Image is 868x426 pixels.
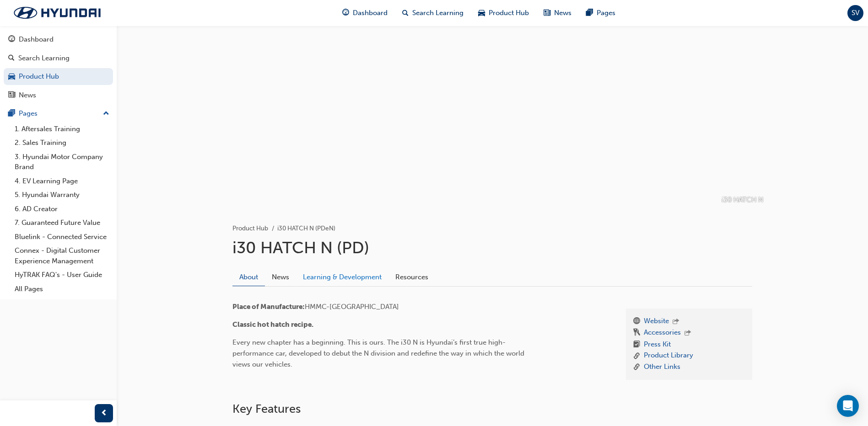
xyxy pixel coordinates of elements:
[644,339,671,351] a: Press Kit
[232,238,752,258] h1: i30 HATCH N (PD)
[8,73,15,81] span: car-icon
[471,4,536,22] a: car-iconProduct Hub
[4,68,113,85] a: Product Hub
[296,268,388,286] a: Learning & Development
[395,4,471,22] a: search-iconSearch Learning
[11,230,113,244] a: Bluelink - Connected Service
[402,7,409,19] span: search-icon
[4,105,113,122] button: Pages
[673,318,679,326] span: outbound-icon
[685,330,691,337] span: outbound-icon
[633,327,640,339] span: keys-icon
[11,202,113,216] a: 6. AD Creator
[232,338,526,368] span: Every new chapter has a beginning. This is ours. The i30 N is Hyundai’s first true high-performan...
[544,7,550,19] span: news-icon
[4,50,113,67] a: Search Learning
[11,282,113,296] a: All Pages
[19,90,36,101] div: News
[4,87,113,104] a: News
[232,268,265,286] a: About
[19,34,54,45] div: Dashboard
[8,91,15,100] span: news-icon
[4,31,113,48] a: Dashboard
[11,136,113,150] a: 2. Sales Training
[232,224,268,232] a: Product Hub
[554,8,571,18] span: News
[478,7,485,19] span: car-icon
[335,4,395,22] a: guage-iconDashboard
[644,350,693,362] a: Product Library
[644,316,669,328] a: Website
[101,408,108,419] span: prev-icon
[232,402,752,416] h2: Key Features
[11,150,113,174] a: 3. Hyundai Motor Company Brand
[19,108,38,119] div: Pages
[489,8,529,18] span: Product Hub
[633,362,640,373] span: link-icon
[579,4,623,22] a: pages-iconPages
[277,224,335,234] li: i30 HATCH N (PDeN)
[4,29,113,105] button: DashboardSearch LearningProduct HubNews
[633,339,640,351] span: booktick-icon
[11,216,113,230] a: 7. Guaranteed Future Value
[852,8,859,18] span: SV
[597,8,615,18] span: Pages
[644,327,681,339] a: Accessories
[11,268,113,282] a: HyTRAK FAQ's - User Guide
[265,268,296,286] a: News
[8,110,15,118] span: pages-icon
[11,122,113,136] a: 1. Aftersales Training
[232,303,305,311] span: Place of Manufacture:
[837,395,859,417] div: Open Intercom Messenger
[342,7,349,19] span: guage-icon
[412,8,464,18] span: Search Learning
[633,316,640,328] span: www-icon
[847,5,863,21] button: SV
[232,320,313,329] span: Classic hot hatch recipe.
[18,53,70,64] div: Search Learning
[633,350,640,362] span: link-icon
[536,4,579,22] a: news-iconNews
[8,36,15,44] span: guage-icon
[586,7,593,19] span: pages-icon
[644,362,680,373] a: Other Links
[305,303,399,311] span: HMMC-[GEOGRAPHIC_DATA]
[8,54,15,63] span: search-icon
[388,268,435,286] a: Resources
[722,195,763,205] p: i30 HATCH N
[11,174,113,188] a: 4. EV Learning Page
[11,244,113,268] a: Connex - Digital Customer Experience Management
[11,188,113,202] a: 5. Hyundai Warranty
[5,3,110,22] img: Trak
[353,8,388,18] span: Dashboard
[103,108,109,120] span: up-icon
